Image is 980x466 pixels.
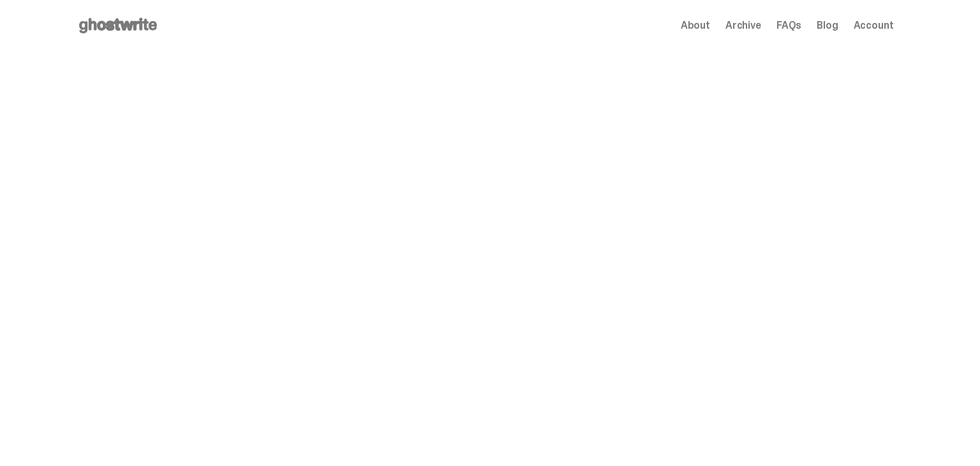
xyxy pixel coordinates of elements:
[776,20,801,31] a: FAQs
[725,20,761,31] a: Archive
[817,20,838,31] a: Blog
[854,20,894,31] a: Account
[681,20,710,31] a: About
